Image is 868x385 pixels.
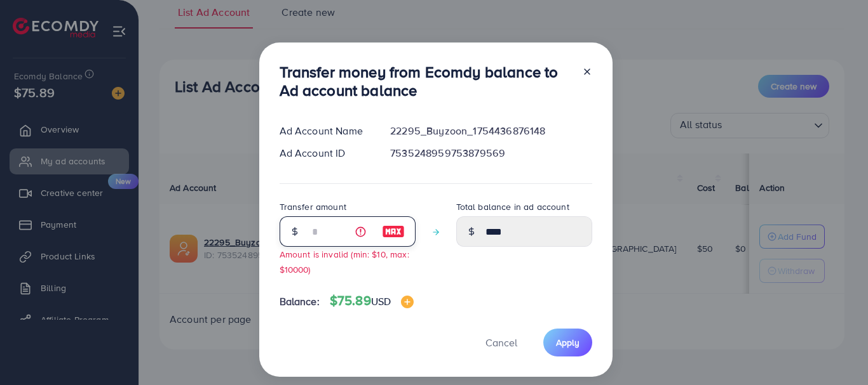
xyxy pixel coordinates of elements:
small: Amount is invalid (min: $10, max: $10000) [280,248,409,275]
button: Apply [543,329,592,356]
div: Ad Account ID [269,146,381,160]
span: Apply [556,336,580,349]
label: Transfer amount [280,200,346,213]
iframe: Chat [814,328,858,375]
h3: Transfer money from Ecomdy balance to Ad account balance [280,63,572,100]
h4: $75.89 [330,293,414,309]
img: image [382,224,405,239]
div: 22295_Buyzoon_1754436876148 [380,124,602,138]
span: USD [371,294,391,308]
img: image [401,296,414,308]
button: Cancel [470,329,533,356]
div: Ad Account Name [269,124,381,138]
span: Cancel [485,336,517,349]
span: Balance: [280,294,320,309]
div: 7535248959753879569 [380,146,602,160]
label: Total balance in ad account [456,200,569,213]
